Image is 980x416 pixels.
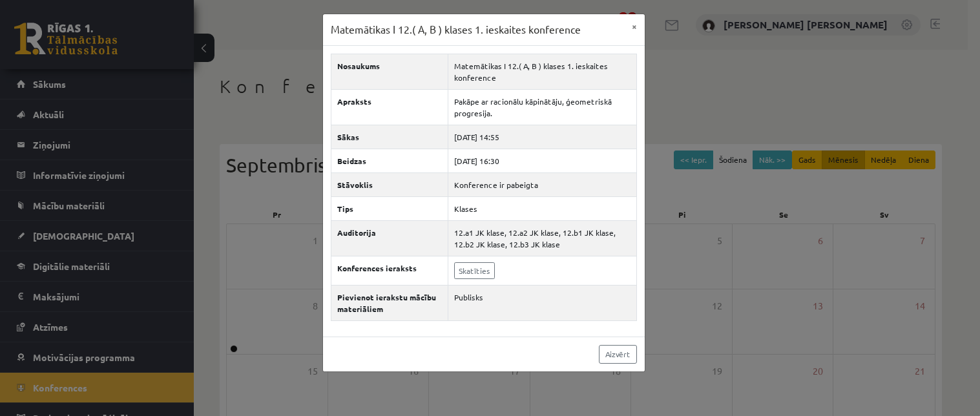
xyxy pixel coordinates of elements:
td: [DATE] 16:30 [448,149,636,172]
a: Skatīties [454,262,495,279]
td: Pakāpe ar racionālu kāpinātāju, ģeometriskā progresija. [448,89,636,125]
td: Konference ir pabeigta [448,172,636,196]
td: Klases [448,196,636,220]
td: 12.a1 JK klase, 12.a2 JK klase, 12.b1 JK klase, 12.b2 JK klase, 12.b3 JK klase [448,220,636,256]
td: Matemātikas I 12.( A, B ) klases 1. ieskaites konference [448,54,636,89]
td: Publisks [448,285,636,320]
th: Konferences ieraksts [331,256,448,285]
th: Nosaukums [331,54,448,89]
th: Beidzas [331,149,448,172]
th: Tips [331,196,448,220]
button: × [624,14,645,39]
h3: Matemātikas I 12.( A, B ) klases 1. ieskaites konference [331,22,581,37]
th: Auditorija [331,220,448,256]
th: Stāvoklis [331,172,448,196]
th: Apraksts [331,89,448,125]
th: Sākas [331,125,448,149]
th: Pievienot ierakstu mācību materiāliem [331,285,448,320]
td: [DATE] 14:55 [448,125,636,149]
a: Aizvērt [599,345,637,364]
